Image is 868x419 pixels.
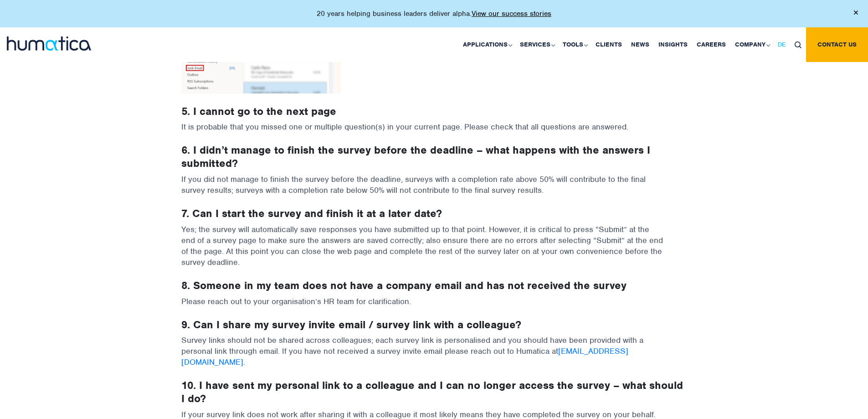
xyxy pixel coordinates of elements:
[778,41,786,48] span: DE
[627,27,654,62] a: News
[181,104,336,118] strong: 5. I cannot go to the next page
[181,378,683,405] strong: 10. I have sent my personal link to a colleague and I can no longer access the survey – what shou...
[806,27,868,62] a: Contact us
[730,27,773,62] a: Company
[181,121,687,144] p: It is probable that you missed one or multiple question(s) in your current page. Please check tha...
[317,9,551,18] p: 20 years helping business leaders deliver alpha.
[181,279,627,292] strong: 8. Someone in my team does not have a company email and has not received the survey
[181,224,687,279] p: Yes; the survey will automatically save responses you have submitted up to that point. However, i...
[558,27,591,62] a: Tools
[692,27,730,62] a: Careers
[472,9,551,18] a: View our success stories
[181,335,687,379] p: Survey links should not be shared across colleagues; each survey link is personalised and you sho...
[795,41,801,48] img: search_icon
[773,27,790,62] a: DE
[7,36,91,51] img: logo
[591,27,627,62] a: Clients
[181,296,687,318] p: Please reach out to your organisation’s HR team for clarification.
[654,27,692,62] a: Insights
[181,174,687,207] p: If you did not manage to finish the survey before the deadline, surveys with a completion rate ab...
[515,27,558,62] a: Services
[181,207,442,220] strong: 7. Can I start the survey and finish it at a later date?
[181,143,650,170] strong: 6. I didn’t manage to finish the survey before the deadline – what happens with the answers I sub...
[181,318,521,331] strong: 9. Can I share my survey invite email / survey link with a colleague?
[181,346,628,367] a: [EMAIL_ADDRESS][DOMAIN_NAME]
[458,27,515,62] a: Applications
